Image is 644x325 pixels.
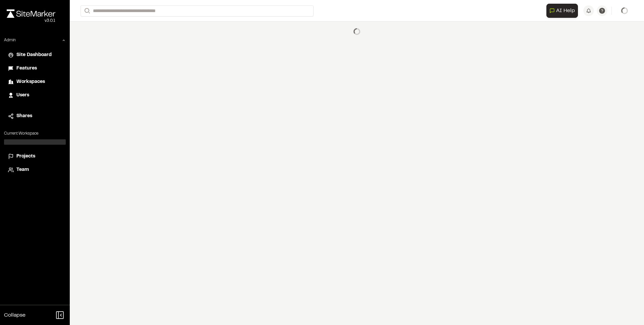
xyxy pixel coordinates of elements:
[16,92,29,99] span: Users
[8,153,62,160] a: Projects
[546,4,578,18] button: Open AI Assistant
[16,65,37,72] span: Features
[4,131,66,137] p: Current Workspace
[556,7,575,15] span: AI Help
[8,51,62,59] a: Site Dashboard
[16,112,32,120] span: Shares
[16,166,29,174] span: Team
[8,112,62,120] a: Shares
[4,37,16,43] p: Admin
[16,78,45,86] span: Workspaces
[7,18,55,24] div: Oh geez...please don't...
[80,5,93,16] button: Search
[7,9,55,18] img: rebrand.png
[8,65,62,72] a: Features
[8,78,62,86] a: Workspaces
[4,311,25,319] span: Collapse
[8,92,62,99] a: Users
[8,166,62,174] a: Team
[16,51,52,59] span: Site Dashboard
[16,153,35,160] span: Projects
[546,4,581,18] div: Open AI Assistant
